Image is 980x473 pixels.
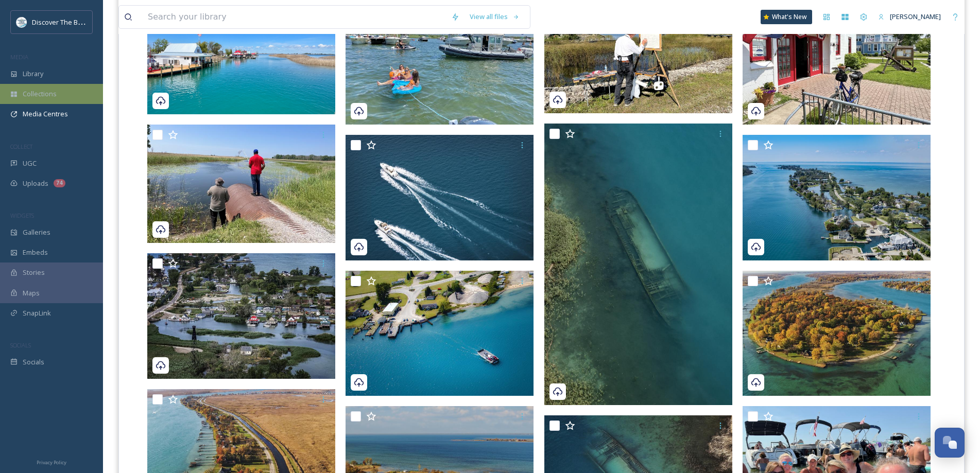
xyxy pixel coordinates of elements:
[23,248,48,257] span: Embeds
[16,17,27,27] img: 1710423113617.jpeg
[890,12,941,21] span: [PERSON_NAME]
[743,271,931,396] img: Harsens Island Photo credit Harsens Island Photography (6).jpg
[23,268,45,277] span: Stories
[23,308,51,318] span: SnapLink
[544,124,732,406] img: Sunken Ship Harsens Island Photography Permissions.jpg
[143,6,446,28] input: Search your library
[935,428,965,458] button: Open Chat
[23,288,40,298] span: Maps
[32,17,88,27] span: Discover The Blue
[23,179,48,188] span: Uploads
[10,212,34,219] span: WIDGETS
[346,271,534,396] img: Ferry Aerial Photo by Harsens Island Photography.jpg
[23,357,44,367] span: Socials
[23,69,43,79] span: Library
[873,7,946,27] a: [PERSON_NAME]
[37,459,66,466] span: Privacy Policy
[465,7,525,27] a: View all files
[23,89,57,99] span: Collections
[10,53,28,61] span: MEDIA
[743,135,931,260] img: Ferry Aerial Photo by Harsens Island Photography.jpeg
[23,227,50,237] span: Galleries
[23,109,68,119] span: Media Centres
[147,125,335,243] img: Harsens Island photo by bluewater.org K (4).jpg
[10,143,32,150] span: COLLECT
[23,159,37,168] span: UGC
[147,253,335,379] img: Island Aerial Photo by Harsens Island PHotography Permissions.jpg
[761,10,812,24] a: What's New
[346,135,534,260] img: Island Aerial Photo by Harsens Island Photography Permissions (2).jpg
[10,341,31,349] span: SOCIALS
[37,456,66,468] a: Privacy Policy
[54,179,65,187] div: 74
